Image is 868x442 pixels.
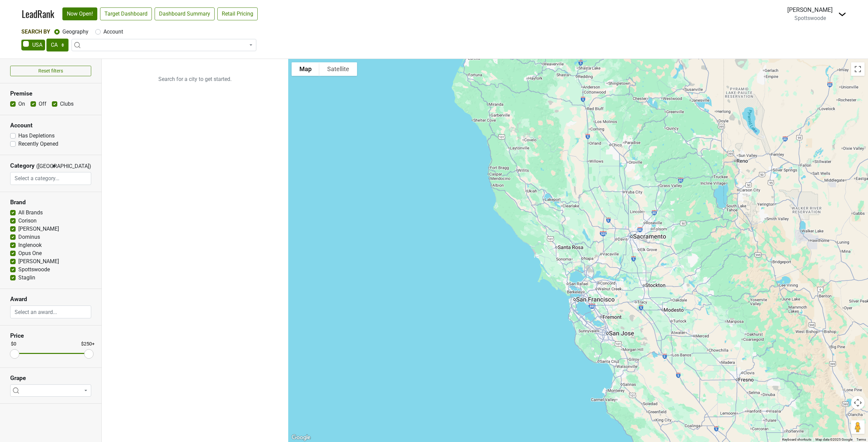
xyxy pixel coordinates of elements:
[10,66,91,76] button: Reset filters
[36,162,50,172] span: ([GEOGRAPHIC_DATA])
[11,306,91,318] input: Select an award...
[18,249,42,257] label: Opus One
[815,438,852,441] span: Map data ©2025 Google
[11,172,91,185] input: Select a category...
[787,5,833,14] div: [PERSON_NAME]
[10,122,91,129] h3: Account
[60,100,74,108] label: Clubs
[18,217,37,225] label: Corison
[21,28,50,35] span: Search By
[18,274,35,282] label: Staglin
[100,7,152,20] a: Target Dashboard
[39,100,46,108] label: Off
[102,59,288,100] p: Search for a city to get started.
[22,7,54,21] a: LeadRank
[10,90,91,97] h3: Premise
[155,7,215,20] a: Dashboard Summary
[794,15,826,21] span: Spottswoode
[10,375,91,382] h3: Grape
[52,163,57,169] span: ▼
[62,28,88,36] label: Geography
[851,396,865,409] button: Map camera controls
[18,233,40,241] label: Dominus
[18,241,42,249] label: Inglenook
[838,10,846,18] img: Dropdown Menu
[11,341,16,348] div: $0
[103,28,123,36] label: Account
[18,132,55,140] label: Has Depletions
[18,225,59,233] label: [PERSON_NAME]
[18,209,43,217] label: All Brands
[856,438,866,441] a: Terms (opens in new tab)
[290,433,312,442] a: Open this area in Google Maps (opens a new window)
[290,433,312,442] img: Google
[10,162,35,169] h3: Category
[81,341,95,348] div: $250+
[62,7,97,20] a: Now Open!
[18,100,25,108] label: On
[10,332,91,339] h3: Price
[18,257,59,266] label: [PERSON_NAME]
[18,140,58,148] label: Recently Opened
[18,266,50,274] label: Spottswoode
[851,420,865,434] button: Drag Pegman onto the map to open Street View
[10,296,91,303] h3: Award
[319,62,357,76] button: Show satellite imagery
[851,62,865,76] button: Toggle fullscreen view
[292,62,319,76] button: Show street map
[782,437,811,442] button: Keyboard shortcuts
[10,199,91,206] h3: Brand
[217,7,258,20] a: Retail Pricing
